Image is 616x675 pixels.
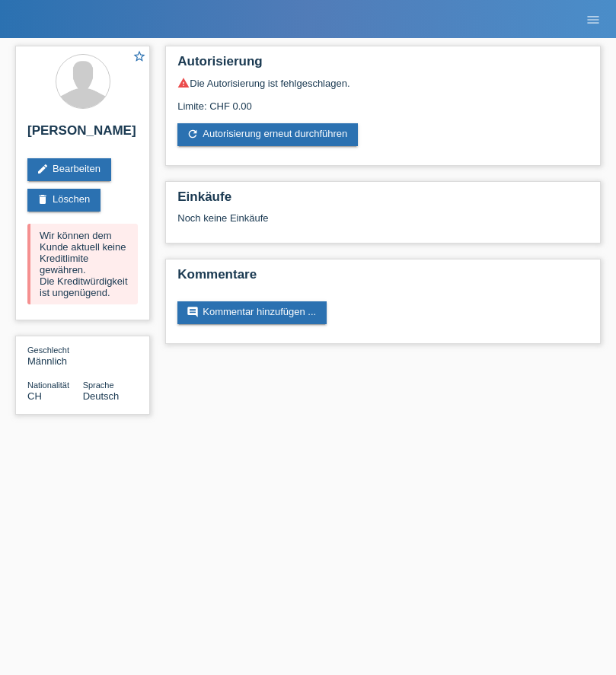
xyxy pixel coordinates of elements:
div: Die Autorisierung ist fehlgeschlagen. [177,77,589,89]
a: star_border [132,49,146,65]
i: menu [586,12,601,27]
a: commentKommentar hinzufügen ... [177,301,327,324]
i: warning [177,77,190,89]
i: refresh [187,128,199,140]
i: edit [37,163,49,175]
i: delete [37,193,49,205]
i: star_border [132,49,146,63]
span: Geschlecht [27,345,69,355]
a: refreshAutorisierung erneut durchführen [177,123,358,146]
a: deleteLöschen [27,189,101,212]
div: Männlich [27,344,83,367]
h2: Einkäufe [177,189,589,212]
a: editBearbeiten [27,158,111,181]
div: Noch keine Einkäufe [177,212,589,235]
a: menu [578,14,608,24]
span: Deutsch [83,390,120,402]
div: Limite: CHF 0.00 [177,89,589,112]
span: Nationalität [27,380,69,390]
i: comment [187,306,199,318]
span: Sprache [83,380,114,390]
h2: Autorisierung [177,54,589,77]
span: Schweiz [27,390,42,402]
h2: [PERSON_NAME] [27,123,138,146]
div: Wir können dem Kunde aktuell keine Kreditlimite gewähren. Die Kreditwürdigkeit ist ungenügend. [27,224,138,304]
h2: Kommentare [177,267,589,290]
